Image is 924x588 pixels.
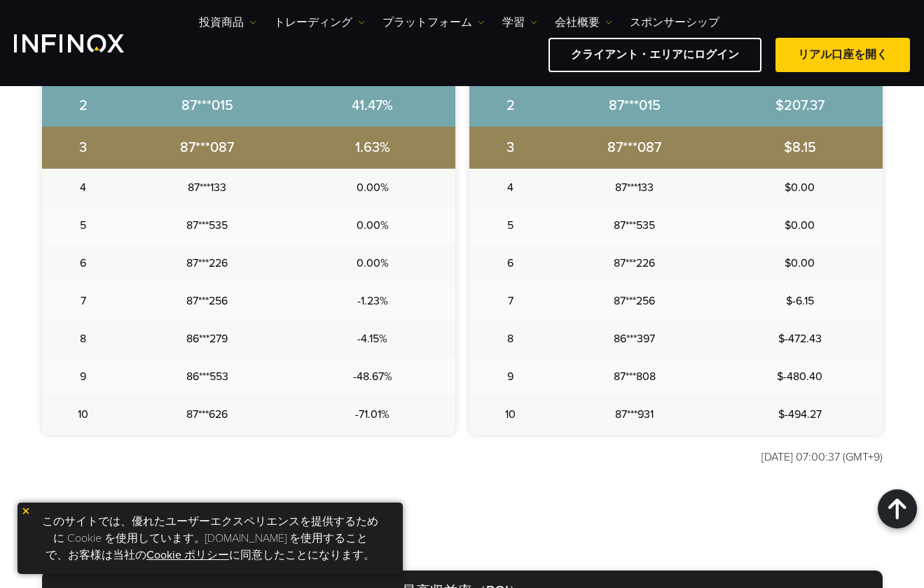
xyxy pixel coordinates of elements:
[717,169,883,206] td: $0.00
[14,34,157,52] a: INFINOX Logo
[42,320,125,358] td: 8
[290,395,455,433] td: -71.01%
[469,320,552,358] td: 8
[630,14,719,31] a: スポンサーシップ
[469,395,552,433] td: 10
[717,358,883,395] td: $-480.40
[290,206,455,244] td: 0.00%
[25,510,396,567] p: このサイトでは、優れたユーザーエクスペリエンスを提供するために Cookie を使用しています。[DOMAIN_NAME] を使用することで、お客様は当社の に同意したことになります。
[469,127,552,169] td: 3
[775,38,910,72] a: リアル口座を開く
[290,320,455,358] td: -4.15%
[42,282,125,320] td: 7
[290,169,455,206] td: 0.00%
[42,358,125,395] td: 9
[717,85,883,127] td: $207.37
[290,282,455,320] td: -1.23%
[42,206,125,244] td: 5
[717,395,883,433] td: $-494.27
[290,127,455,169] td: 1.63%
[717,433,883,471] td: $-511.33
[199,14,256,31] a: 投資商品
[290,433,455,471] td: -94.49%
[290,358,455,395] td: -48.67%
[469,358,552,395] td: 9
[469,282,552,320] td: 7
[717,206,883,244] td: $0.00
[717,127,883,169] td: $8.15
[469,169,552,206] td: 4
[146,548,229,562] a: Cookie ポリシー
[42,127,125,169] td: 3
[717,320,883,358] td: $-472.43
[717,244,883,282] td: $0.00
[42,244,125,282] td: 6
[549,38,761,72] a: クライアント・エリアにログイン
[717,282,883,320] td: $-6.15
[42,449,883,465] p: [DATE] 07:00:37 (GMT+9)
[42,433,125,471] td: 11
[469,206,552,244] td: 5
[382,14,485,31] a: プラットフォーム
[469,85,552,127] td: 2
[290,244,455,282] td: 0.00%
[42,395,125,433] td: 10
[42,85,125,127] td: 2
[21,506,31,516] img: yellow close icon
[555,14,612,31] a: 会社概要
[502,14,537,31] a: 学習
[42,169,125,206] td: 4
[469,244,552,282] td: 6
[274,14,365,31] a: トレーディング
[290,85,455,127] td: 41.47%
[469,433,552,471] td: 11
